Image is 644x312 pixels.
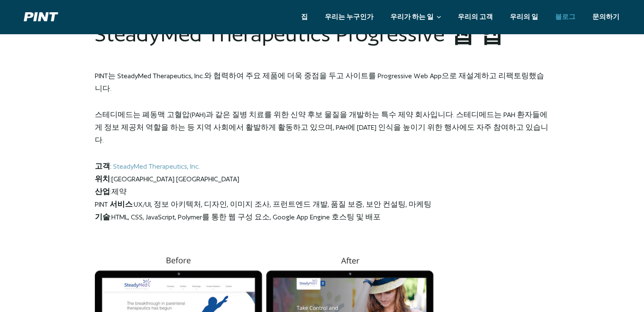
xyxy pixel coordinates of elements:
[134,200,431,208] font: UX/UI, 정보 아키텍처, 디자인, 이미지 조사, 프런트엔드 개발, 품질 보증, 보안 컨설팅, 마케팅
[95,175,111,183] font: 위치:
[95,162,111,170] font: 고객:
[95,187,111,195] font: 산업:
[501,10,547,24] a: 우리의 일
[95,110,548,144] font: 스테디메드는 폐동맥 고혈압(PAH)과 같은 질병 치료를 위한 신약 후보 물질을 개발하는 특수 제약 회사입니다. 스테디메드는 PAH 환자들에게 정보 제공처 역할을 하는 등 지역...
[111,175,239,183] font: [GEOGRAPHIC_DATA] [GEOGRAPHIC_DATA]
[293,10,628,24] nav: 사이트 탐색
[111,213,381,221] font: HTML, CSS, JavaScript, Polymer를 통한 웹 구성 요소, Google App Engine 호스팅 및 배포
[316,10,382,24] a: 우리는 누구인가
[95,213,111,221] font: 기술:
[449,10,501,24] a: 우리의 고객
[95,22,503,46] font: SteadyMed Therapeutics Progressive 웹 앱
[111,187,127,195] font: 제약
[95,71,544,92] font: PINT는 SteadyMed Therapeutics, Inc.와 협력하여 주요 제품에 더욱 중점을 두고 사이트를 Progressive Web App으로 재설계하고 리팩토링했습니다.
[382,10,449,24] a: 우리가 하는 일
[293,10,316,24] a: 집
[547,10,584,24] a: 블로그
[113,162,200,170] a: SteadyMed Therapeutics, Inc.
[584,10,628,24] a: 문의하기
[95,200,134,208] font: PINT 서비스:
